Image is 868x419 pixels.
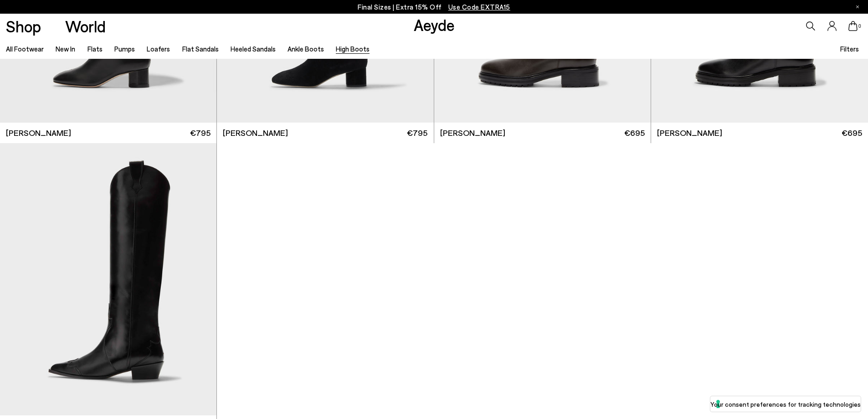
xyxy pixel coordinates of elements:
[114,45,135,53] a: Pumps
[223,127,288,139] span: [PERSON_NAME]
[710,399,861,409] label: Your consent preferences for tracking technologies
[840,45,859,53] span: Filters
[56,45,75,53] a: New In
[87,45,103,53] a: Flats
[190,127,211,139] span: €795
[6,18,41,34] a: Shop
[6,127,71,139] span: [PERSON_NAME]
[434,123,651,143] a: [PERSON_NAME] €695
[358,1,510,13] p: Final Sizes | Extra 15% Off
[710,396,861,412] button: Your consent preferences for tracking technologies
[217,123,433,143] a: [PERSON_NAME] €795
[842,127,862,139] span: €695
[657,127,722,139] span: [PERSON_NAME]
[182,45,219,53] a: Flat Sandals
[6,45,44,53] a: All Footwear
[624,127,645,139] span: €695
[65,18,106,34] a: World
[231,45,276,53] a: Heeled Sandals
[147,45,170,53] a: Loafers
[288,45,324,53] a: Ankle Boots
[414,15,455,34] a: Aeyde
[848,21,858,31] a: 0
[440,127,505,139] span: [PERSON_NAME]
[448,3,510,11] span: Navigate to /collections/ss25-final-sizes
[858,24,862,29] span: 0
[651,123,868,143] a: [PERSON_NAME] €695
[336,45,370,53] a: High Boots
[407,127,427,139] span: €795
